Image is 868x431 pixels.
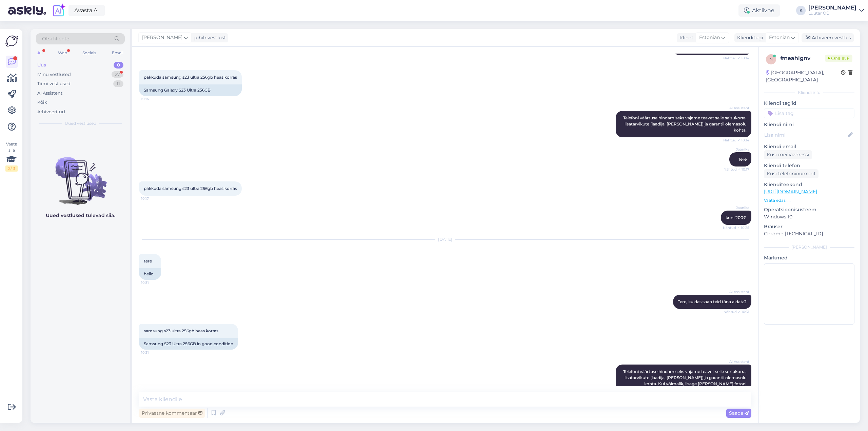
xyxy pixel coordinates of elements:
span: Nähtud ✓ 10:31 [724,309,749,314]
span: AI Assistent [724,359,749,364]
p: Kliendi telefon [764,162,854,169]
div: AI Assistent [37,90,62,97]
a: [PERSON_NAME]Luutar OÜ [808,5,864,16]
span: Nähtud ✓ 10:25 [723,225,749,230]
div: Klient [677,34,693,41]
span: [PERSON_NAME] [142,34,182,41]
div: Privaatne kommentaar [139,409,205,418]
a: Avasta AI [68,5,105,16]
span: tere [144,258,152,263]
div: [PERSON_NAME] [808,5,856,11]
div: Klienditugi [734,34,763,41]
span: Nähtud ✓ 10:14 [723,138,749,143]
input: Lisa tag [764,108,854,118]
span: kuni 200€ [726,215,747,220]
img: No chats [31,145,130,206]
span: 10:14 [141,96,166,101]
span: Nähtud ✓ 10:14 [723,56,749,61]
span: AI Assistent [724,105,749,111]
div: Web [57,48,68,57]
div: Samsung Galaxy S23 Ultra 256GB [139,84,242,96]
div: [DATE] [139,236,751,242]
p: Kliendi email [764,143,854,150]
div: 27 [112,71,123,78]
p: Kliendi nimi [764,121,854,128]
span: Saada [729,410,749,416]
span: Otsi kliente [42,35,69,42]
div: 11 [113,80,123,87]
div: hello [139,268,161,280]
div: Küsi meiliaadressi [764,150,812,159]
div: 2 / 3 [5,165,18,172]
div: 0 [114,62,123,68]
span: 10:31 [141,350,166,355]
p: Chrome [TECHNICAL_ID] [764,230,854,237]
div: K [796,6,806,15]
div: Uus [37,62,46,68]
div: [GEOGRAPHIC_DATA], [GEOGRAPHIC_DATA] [766,69,841,83]
p: Windows 10 [764,213,854,220]
span: pakkuda samsung s23 ultra 256gb heas korras [144,186,237,191]
div: Vaata siia [5,141,18,172]
span: pakkuda samsung s23 ultra 256gb heas korras [144,75,237,80]
p: Brauser [764,223,854,230]
p: Kliendi tag'id [764,100,854,107]
span: Telefoni väärtuse hindamiseks vajame teavet selle seisukorra, lisatarvikute (laadija, [PERSON_NAM... [623,369,748,386]
p: Uued vestlused tulevad siia. [46,212,115,219]
div: juhib vestlust [192,34,226,41]
span: Jaanika [724,205,749,210]
div: Arhiveeri vestlus [802,33,854,42]
span: Tere [738,157,747,162]
span: Jaanika [724,147,749,152]
div: Kõik [37,99,47,106]
div: Socials [81,48,98,57]
div: [PERSON_NAME] [764,244,854,250]
span: Online [825,55,852,62]
span: Telefoni väärtuse hindamiseks vajame teavet selle seisukorra, lisatarvikute (laadija, [PERSON_NAM... [623,115,748,133]
span: n [769,57,773,62]
div: Email [111,48,125,57]
span: AI Assistent [724,289,749,294]
p: Vaata edasi ... [764,197,854,203]
span: Nähtud ✓ 10:17 [724,167,749,172]
div: All [36,48,44,57]
span: samsung s23 ultra 256gb heas korras [144,328,218,333]
div: Kliendi info [764,90,854,96]
div: Samsung S23 Ultra 256GB in good condition [139,338,238,350]
div: Arhiveeritud [37,109,65,115]
div: Küsi telefoninumbrit [764,169,818,178]
div: Luutar OÜ [808,11,856,16]
a: [URL][DOMAIN_NAME] [764,189,817,195]
div: Tiimi vestlused [37,80,71,87]
p: Klienditeekond [764,181,854,188]
span: Tere, kuidas saan teid täna aidata? [678,299,747,304]
img: explore-ai [52,3,66,18]
div: Minu vestlused [37,71,71,78]
div: # neahignv [780,54,825,62]
img: Askly Logo [5,35,18,47]
div: Aktiivne [738,4,780,17]
p: Operatsioonisüsteem [764,206,854,213]
p: Märkmed [764,254,854,261]
span: Estonian [699,34,720,41]
span: 10:17 [141,196,166,201]
span: Estonian [769,34,790,41]
span: Uued vestlused [65,120,96,126]
span: 10:31 [141,280,166,285]
input: Lisa nimi [764,131,847,139]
